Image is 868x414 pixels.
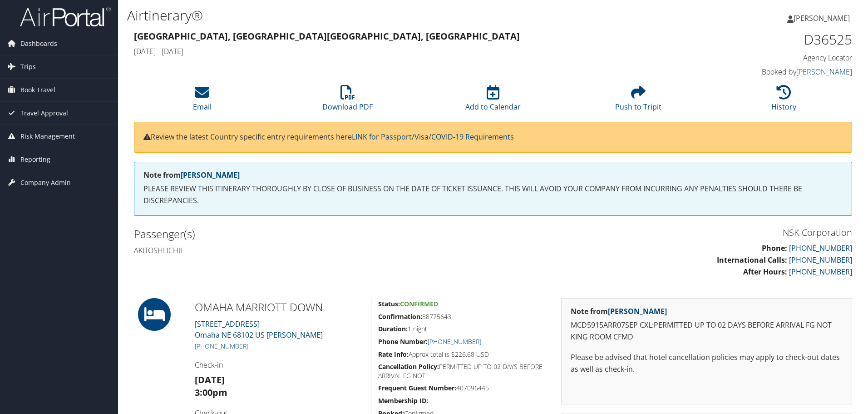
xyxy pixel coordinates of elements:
span: Trips [20,55,36,78]
img: airportal-logo.png [20,6,111,27]
a: [PHONE_NUMBER] [789,243,852,253]
h5: 407096445 [378,384,547,393]
h5: Approx total is $226.68 USD [378,350,547,359]
strong: Duration: [378,324,408,333]
a: Email [193,90,212,112]
span: Dashboards [20,32,57,55]
a: LINK for Passport/Visa/COVID-19 Requirements [352,132,514,142]
a: Download PDF [322,90,373,112]
h1: Airtinerary® [127,6,615,25]
h2: OMAHA MARRIOTT DOWN [195,299,364,315]
strong: [DATE] [195,374,225,386]
strong: Membership ID: [378,396,428,405]
strong: Confirmation: [378,312,422,321]
a: [PHONE_NUMBER] [195,342,248,350]
strong: After Hours: [743,267,787,277]
a: [PHONE_NUMBER] [428,337,481,346]
strong: Note from [571,306,667,316]
strong: Frequent Guest Number: [378,384,456,392]
h5: PERMITTED UP TO 02 DAYS BEFORE ARRIVAL FG NOT [378,362,547,380]
a: History [771,90,796,112]
h4: [DATE] - [DATE] [134,46,669,56]
a: [PERSON_NAME] [181,170,240,180]
h5: 1 night [378,324,547,334]
h1: D36525 [683,30,852,49]
strong: Phone Number: [378,337,428,346]
a: [PHONE_NUMBER] [789,255,852,265]
span: [PERSON_NAME] [794,13,850,23]
strong: 3:00pm [195,386,227,399]
h4: Agency Locator [683,53,852,63]
a: Push to Tripit [615,90,661,112]
strong: Cancellation Policy: [378,362,439,371]
strong: [GEOGRAPHIC_DATA], [GEOGRAPHIC_DATA] [GEOGRAPHIC_DATA], [GEOGRAPHIC_DATA] [134,30,520,42]
span: Confirmed [400,299,438,308]
strong: International Calls: [717,255,787,265]
h5: 88775643 [378,312,547,321]
span: Book Travel [20,79,55,101]
span: Company Admin [20,171,71,194]
a: [PHONE_NUMBER] [789,267,852,277]
h3: NSK Corporation [500,226,852,239]
a: [STREET_ADDRESS]Omaha NE 68102 US [PERSON_NAME] [195,319,323,340]
h4: Booked by [683,67,852,77]
p: MCD5915ARR07SEP CXL:PERMITTED UP TO 02 DAYS BEFORE ARRIVAL FG NOT KING ROOM CFMD [571,319,843,343]
p: PLEASE REVIEW THIS ITINERARY THOROUGHLY BY CLOSE OF BUSINESS ON THE DATE OF TICKET ISSUANCE. THIS... [143,183,843,206]
span: Risk Management [20,125,75,148]
strong: Status: [378,299,400,308]
span: Reporting [20,148,50,171]
a: [PERSON_NAME] [787,5,859,32]
h2: Passenger(s) [134,226,486,242]
strong: Rate Info: [378,350,409,359]
h4: Check-in [195,360,364,370]
a: [PERSON_NAME] [796,67,852,77]
a: [PERSON_NAME] [608,306,667,316]
p: Please be advised that hotel cancellation policies may apply to check-out dates as well as check-in. [571,352,843,375]
p: Review the latest Country specific entry requirements here [143,131,843,143]
a: Add to Calendar [465,90,521,112]
h4: Akitoshi Ichii [134,245,486,255]
strong: Phone: [762,243,787,253]
span: Travel Approval [20,102,68,125]
strong: Note from [143,170,240,180]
